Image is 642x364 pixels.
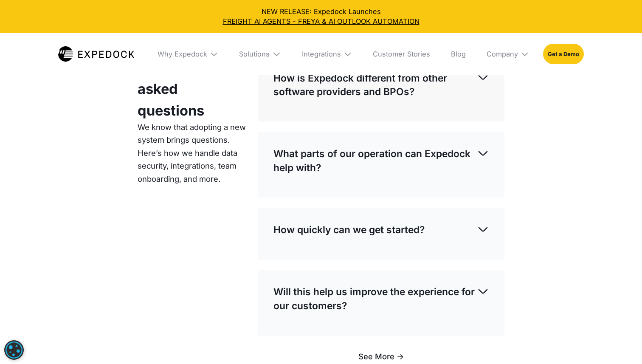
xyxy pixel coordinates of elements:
strong: Frequently asked questions [138,59,210,119]
a: Blog [444,33,473,75]
p: Will this help us improve the experience for our customers? [273,285,477,313]
a: Customer Stories [366,33,437,75]
a: FREIGHT AI AGENTS - FREYA & AI OUTLOOK AUTOMATION [7,17,635,26]
p: We know that adopting a new system brings questions. Here’s how we handle data security, integrat... [138,121,248,186]
div: Company [479,33,536,75]
iframe: Chat Widget [496,272,642,364]
p: How is Expedock different from other software providers and BPOs? [273,71,477,99]
p: What parts of our operation can Expedock help with? [273,147,477,175]
div: Company [487,50,518,58]
div: Why Expedock [158,50,207,58]
p: How quickly can we get started? [273,223,425,237]
div: NEW RELEASE: Expedock Launches [7,7,635,26]
a: Get a Demo [543,44,584,64]
div: Solutions [232,33,288,75]
div: Solutions [239,50,270,58]
div: Why Expedock [151,33,225,75]
div: Integrations [295,33,359,75]
div: Integrations [302,50,341,58]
